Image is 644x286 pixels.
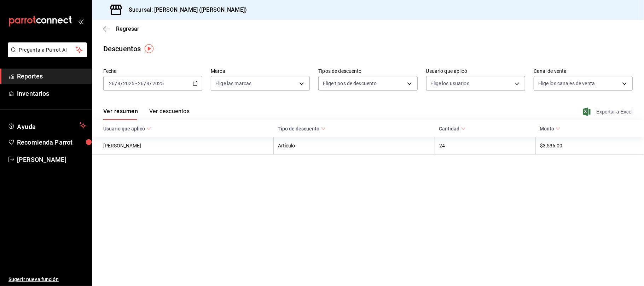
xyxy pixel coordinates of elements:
span: / [121,81,123,86]
span: Regresar [116,25,139,32]
span: Cantidad [439,126,466,132]
span: Inventarios [17,89,86,98]
input: -- [138,81,144,86]
div: navigation tabs [103,108,190,120]
label: Usuario que aplicó [426,69,525,74]
label: Marca [211,69,310,74]
th: Artículo [273,137,435,154]
span: Reportes [17,71,86,81]
input: -- [146,81,150,86]
div: Descuentos [103,43,141,54]
input: -- [109,81,115,86]
label: Tipos de descuento [318,69,417,74]
span: - [135,81,137,86]
button: Ver descuentos [149,108,190,120]
span: / [150,81,152,86]
span: Elige los canales de venta [538,80,595,87]
span: Elige tipos de descuento [323,80,377,87]
span: Sugerir nueva función [8,276,86,283]
img: Tooltip marker [145,44,153,53]
span: Elige las marcas [215,80,251,87]
span: Pregunta a Parrot AI [19,46,76,54]
h3: Sucursal: [PERSON_NAME] ([PERSON_NAME]) [123,6,247,14]
span: Tipo de descuento [278,126,326,132]
button: open_drawer_menu [78,18,83,24]
button: Ver resumen [103,108,138,120]
span: Monto [540,126,561,132]
input: ---- [152,81,164,86]
th: [PERSON_NAME] [92,137,273,154]
label: Canal de venta [534,69,633,74]
span: Recomienda Parrot [17,138,86,147]
span: [PERSON_NAME] [17,155,86,164]
span: Elige los usuarios [431,80,469,87]
a: Pregunta a Parrot AI [5,51,87,59]
input: ---- [123,81,135,86]
span: / [144,81,146,86]
span: Ayuda [17,121,77,130]
span: / [115,81,117,86]
span: Usuario que aplicó [103,126,151,132]
button: Pregunta a Parrot AI [8,42,87,57]
th: $3,536.00 [535,137,644,154]
input: -- [117,81,121,86]
button: Regresar [103,25,139,32]
button: Exportar a Excel [584,107,633,116]
label: Fecha [103,69,202,74]
th: 24 [435,137,535,154]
